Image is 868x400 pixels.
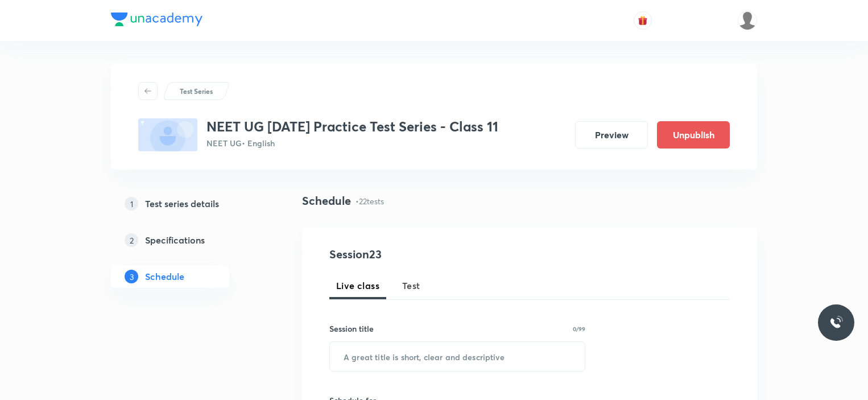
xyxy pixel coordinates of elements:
[111,13,202,29] a: Company Logo
[329,246,537,263] h4: Session 23
[125,233,138,247] p: 2
[206,118,498,135] h3: NEET UG [DATE] Practice Test Series - Class 11
[330,342,585,371] input: A great title is short, clear and descriptive
[634,11,652,30] button: avatar
[125,197,138,211] p: 1
[111,13,202,26] img: Company Logo
[356,195,384,207] p: • 22 tests
[336,279,379,292] span: Live class
[138,118,197,151] img: fallback-thumbnail.png
[738,11,757,30] img: Organic Chemistry
[111,192,266,215] a: 1Test series details
[302,192,351,209] h4: Schedule
[638,15,648,26] img: avatar
[573,326,585,332] p: 0/99
[206,137,498,149] p: NEET UG • English
[111,229,266,251] a: 2Specifications
[145,233,205,247] h5: Specifications
[829,316,843,329] img: ttu
[145,270,184,283] h5: Schedule
[402,279,420,292] span: Test
[575,121,648,149] button: Preview
[329,323,374,335] h6: Session title
[145,197,219,211] h5: Test series details
[180,86,213,96] p: Test Series
[657,121,730,149] button: Unpublish
[125,270,138,283] p: 3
